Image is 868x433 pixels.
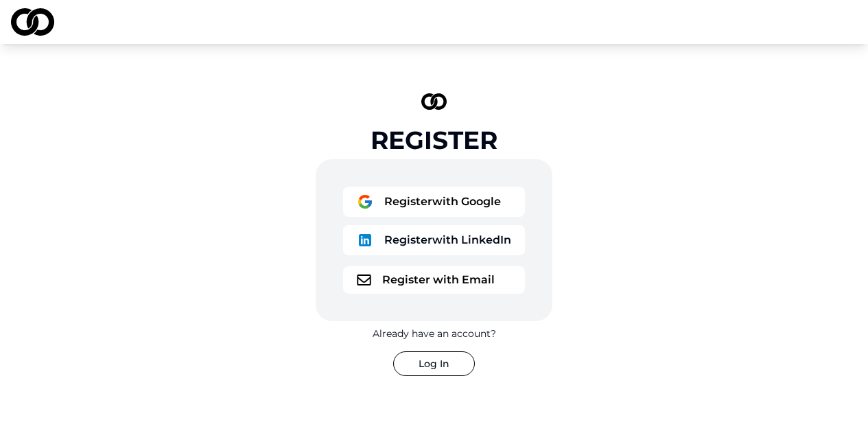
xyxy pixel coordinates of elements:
[393,351,475,376] button: Log In
[343,225,525,255] button: logoRegisterwith LinkedIn
[357,194,373,210] img: logo
[357,274,371,285] img: logo
[343,187,525,217] button: logoRegisterwith Google
[421,93,447,110] img: logo
[371,126,497,154] div: Register
[357,232,373,248] img: logo
[11,8,54,36] img: logo
[373,327,496,340] div: Already have an account?
[343,266,525,294] button: logoRegister with Email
